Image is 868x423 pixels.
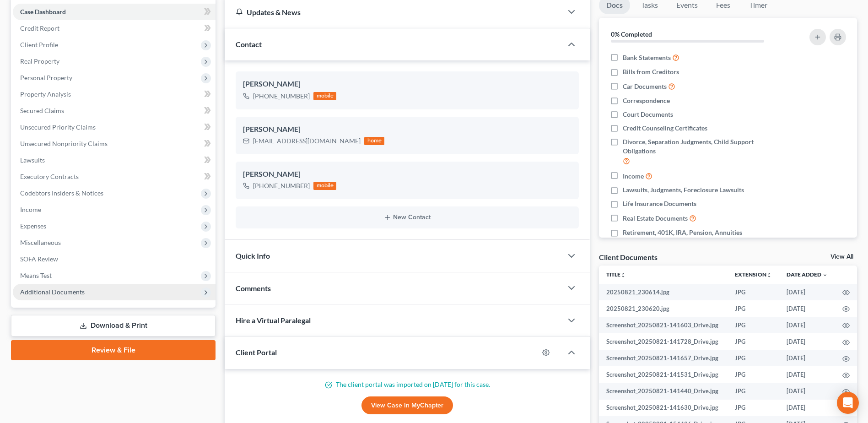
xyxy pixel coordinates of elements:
span: Personal Property [20,74,72,81]
td: Screenshot_20250821-141657_Drive.jpg [599,350,728,366]
span: Credit Counseling Certificates [623,124,707,133]
td: Screenshot_20250821-141531_Drive.jpg [599,366,728,383]
td: JPG [728,300,779,317]
button: New Contact [243,214,571,221]
a: Unsecured Nonpriority Claims [13,136,216,152]
a: Case Dashboard [13,4,216,20]
div: mobile [313,92,336,100]
span: Divorce, Separation Judgments, Child Support Obligations [623,137,785,156]
a: Credit Report [13,20,216,37]
td: [DATE] [779,383,835,399]
strong: 0% Completed [611,30,652,38]
span: Secured Claims [20,107,64,114]
i: unfold_more [620,272,626,278]
td: JPG [728,317,779,333]
span: Bank Statements [623,53,671,62]
td: Screenshot_20250821-141440_Drive.jpg [599,383,728,399]
span: Income [623,172,644,181]
a: Download & Print [11,315,216,336]
span: Retirement, 401K, IRA, Pension, Annuities [623,228,742,237]
i: unfold_more [766,272,772,278]
span: Lawsuits [20,156,45,164]
td: JPG [728,333,779,350]
span: Unsecured Priority Claims [20,123,96,131]
div: [PHONE_NUMBER] [253,92,310,101]
a: Property Analysis [13,86,216,103]
span: Bills from Creditors [623,67,679,76]
span: Additional Documents [20,288,85,296]
span: Comments [236,284,271,293]
span: Income [20,206,41,213]
div: [PERSON_NAME] [243,169,571,180]
span: Means Test [20,271,52,279]
td: Screenshot_20250821-141630_Drive.jpg [599,400,728,416]
span: Executory Contracts [20,173,79,180]
a: Extensionunfold_more [735,271,772,278]
td: JPG [728,400,779,416]
span: Codebtors Insiders & Notices [20,189,103,197]
span: Client Profile [20,41,58,49]
div: [PERSON_NAME] [243,79,571,90]
td: [DATE] [779,366,835,383]
span: Property Analysis [20,90,71,98]
span: Real Property [20,57,59,65]
a: View All [830,254,853,260]
span: Correspondence [623,96,670,105]
a: SOFA Review [13,251,216,267]
div: Open Intercom Messenger [837,392,859,414]
a: Titleunfold_more [606,271,626,278]
div: [PERSON_NAME] [243,124,571,135]
td: 20250821_230620.jpg [599,300,728,317]
div: [PHONE_NUMBER] [253,181,310,190]
div: Client Documents [599,252,658,262]
a: Lawsuits [13,152,216,168]
span: Case Dashboard [20,8,66,16]
td: [DATE] [779,300,835,317]
td: [DATE] [779,317,835,333]
span: Expenses [20,222,46,230]
td: 20250821_230614.jpg [599,284,728,300]
span: Credit Report [20,24,59,32]
td: JPG [728,366,779,383]
a: Date Added expand_more [787,271,828,278]
span: Client Portal [236,348,277,357]
i: expand_more [822,272,828,278]
span: SOFA Review [20,255,58,263]
div: home [364,137,384,145]
td: JPG [728,383,779,399]
span: Court Documents [623,110,673,119]
a: Unsecured Priority Claims [13,119,216,136]
a: View Case in MyChapter [361,396,453,415]
span: Hire a Virtual Paralegal [236,316,311,325]
td: JPG [728,350,779,366]
td: [DATE] [779,284,835,300]
td: Screenshot_20250821-141603_Drive.jpg [599,317,728,333]
a: Review & File [11,340,216,360]
td: [DATE] [779,400,835,416]
div: mobile [313,182,336,190]
td: [DATE] [779,333,835,350]
span: Quick Info [236,251,270,260]
span: Miscellaneous [20,239,61,246]
div: [EMAIL_ADDRESS][DOMAIN_NAME] [253,136,361,146]
p: The client portal was imported on [DATE] for this case. [236,380,579,389]
span: Real Estate Documents [623,214,688,223]
span: Unsecured Nonpriority Claims [20,140,108,147]
td: [DATE] [779,350,835,366]
div: Updates & News [236,7,551,17]
td: Screenshot_20250821-141728_Drive.jpg [599,333,728,350]
span: Lawsuits, Judgments, Foreclosure Lawsuits [623,185,744,195]
span: Car Documents [623,82,667,91]
td: JPG [728,284,779,300]
span: Life Insurance Documents [623,199,696,208]
a: Executory Contracts [13,168,216,185]
a: Secured Claims [13,103,216,119]
span: Contact [236,40,262,49]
